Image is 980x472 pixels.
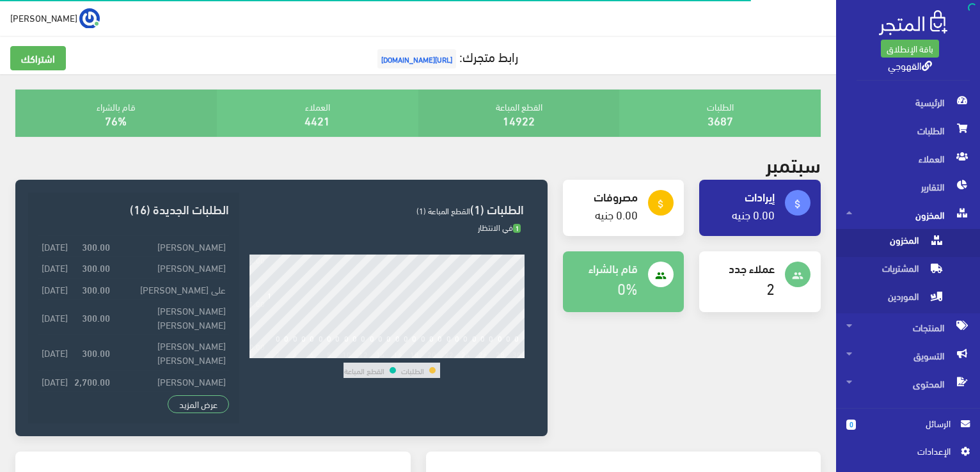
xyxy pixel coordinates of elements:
a: 0% [617,274,638,301]
img: ... [79,8,100,29]
td: [DATE] [38,257,71,278]
a: المحتوى [836,370,980,398]
td: [DATE] [38,299,71,334]
div: العملاء [217,90,418,137]
div: 28 [496,349,505,358]
span: [URL][DOMAIN_NAME] [377,49,456,68]
h3: الطلبات الجديدة (16) [38,203,229,215]
a: 4421 [304,109,330,130]
div: 4 [293,349,297,358]
td: [PERSON_NAME] [113,257,229,278]
div: 24 [461,349,470,358]
a: العملاء [836,145,980,173]
a: 76% [105,109,127,130]
span: الرسائل [866,416,951,430]
span: 1 [513,224,521,233]
span: المخزون [846,229,944,257]
span: التقارير [846,173,970,201]
a: باقة الإنطلاق [881,40,939,58]
td: على [PERSON_NAME] [113,278,229,299]
td: [PERSON_NAME] [113,391,229,413]
a: 3687 [707,109,733,130]
span: المشتريات [846,257,944,285]
strong: 300.00 [82,282,110,296]
td: [PERSON_NAME] [PERSON_NAME] [113,335,229,370]
span: 0 [846,420,856,430]
div: 2 [276,349,280,358]
a: المخزون [836,229,980,257]
a: 14922 [503,109,535,130]
a: 0 الرسائل [846,416,970,444]
div: قام بالشراء [15,90,217,137]
h4: قام بالشراء [573,262,638,274]
span: المحتوى [846,370,970,398]
a: المخزون [836,201,980,229]
a: الرئيسية [836,88,980,116]
h4: إيرادات [709,190,775,203]
h2: سبتمبر [766,152,821,175]
span: الموردين [846,285,944,313]
div: 14 [376,349,385,358]
span: المنتجات [846,313,970,342]
div: 26 [478,349,487,358]
td: [DATE] [38,335,71,370]
td: [PERSON_NAME] [PERSON_NAME] [113,299,229,334]
span: العملاء [846,145,970,173]
div: 20 [427,349,436,358]
a: الموردين [836,285,980,313]
span: [PERSON_NAME] [10,10,77,26]
td: [DATE] [38,370,71,391]
i: people [792,270,803,281]
td: [DATE] [38,278,71,299]
div: 12 [359,349,368,358]
td: الطلبات [400,363,425,378]
td: [PERSON_NAME] [113,236,229,257]
div: 30 [512,349,521,358]
div: 18 [410,349,419,358]
div: 16 [393,349,402,358]
div: القطع المباعة [418,90,620,137]
strong: 300.00 [82,260,110,274]
a: 0.00 جنيه [595,203,638,224]
i: attach_money [792,198,803,210]
div: 6 [310,349,314,358]
a: 0.00 جنيه [732,203,775,224]
span: في الانتظار [478,219,521,235]
a: المشتريات [836,257,980,285]
strong: 2,700.00 [74,374,110,388]
a: عرض المزيد [168,395,229,413]
a: التقارير [836,173,980,201]
a: الطلبات [836,116,980,145]
strong: 300.00 [82,239,110,253]
span: الرئيسية [846,88,970,116]
strong: 300.00 [82,310,110,324]
div: الطلبات [619,90,821,137]
div: 10 [342,349,351,358]
img: . [879,10,947,35]
a: رابط متجرك:[URL][DOMAIN_NAME] [374,44,518,68]
span: التسويق [846,342,970,370]
div: 22 [445,349,454,358]
td: [PERSON_NAME] [113,370,229,391]
a: اشتراكك [10,46,66,70]
a: ... [PERSON_NAME] [10,8,100,28]
div: 8 [327,349,331,358]
td: [DATE] [38,391,71,413]
span: القطع المباعة (1) [416,203,470,218]
strong: 300.00 [82,345,110,359]
span: اﻹعدادات [857,444,950,458]
h4: عملاء جدد [709,262,775,274]
span: المخزون [846,201,970,229]
i: people [655,270,667,281]
span: الطلبات [846,116,970,145]
a: 2 [766,274,775,301]
td: القطع المباعة [344,363,385,378]
strong: 5,200.00 [74,395,110,409]
h3: الطلبات (1) [249,203,525,215]
i: attach_money [655,198,667,210]
a: المنتجات [836,313,980,342]
a: اﻹعدادات [846,444,970,464]
h4: مصروفات [573,190,638,203]
a: القهوجي [888,56,932,74]
td: [DATE] [38,236,71,257]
